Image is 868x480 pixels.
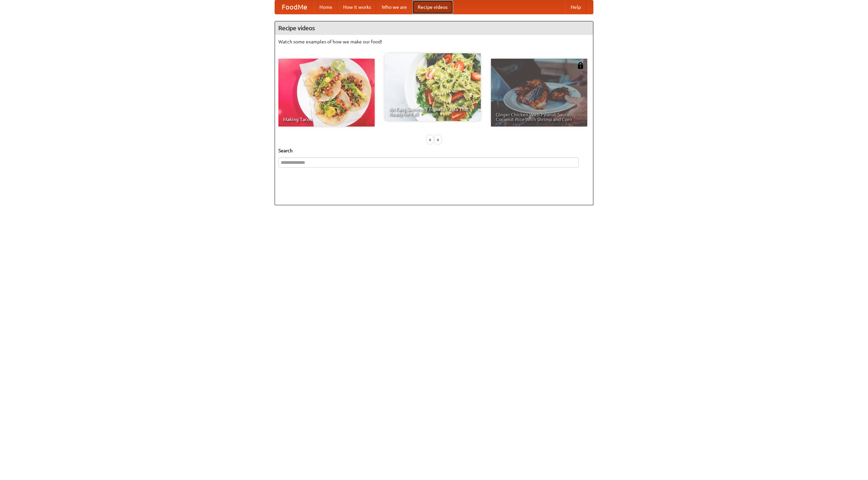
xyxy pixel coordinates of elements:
a: FoodMe [275,0,314,14]
p: Watch some examples of how we make our food! [278,38,590,45]
a: Who we are [376,0,412,14]
span: Making Tacos [283,117,370,122]
a: How it works [338,0,376,14]
h4: Recipe videos [275,21,593,35]
a: Recipe videos [412,0,453,14]
img: 483408.png [577,62,584,69]
h5: Search [278,147,590,154]
span: An Easy, Summery Tomato Pasta That's Ready for Fall [389,107,476,116]
a: An Easy, Summery Tomato Pasta That's Ready for Fall [384,53,481,121]
div: » [435,135,441,144]
a: Help [565,0,586,14]
div: « [427,135,433,144]
a: Making Tacos [278,59,375,127]
a: Home [314,0,338,14]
